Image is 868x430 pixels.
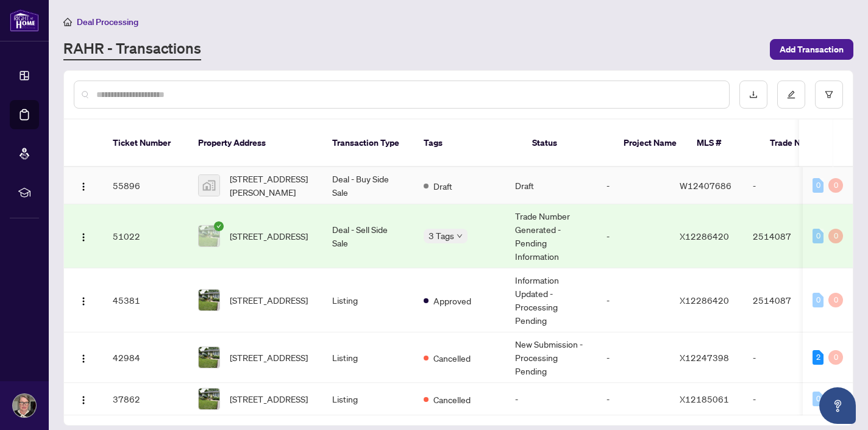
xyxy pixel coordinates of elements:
td: - [597,383,670,415]
img: logo [10,9,39,32]
span: X12286420 [680,231,729,242]
td: - [743,383,828,415]
div: 0 [828,350,843,365]
td: 51022 [103,204,188,268]
td: - [597,268,670,332]
span: [STREET_ADDRESS] [230,392,308,406]
span: Draft [433,179,452,193]
img: thumbnail-img [199,347,219,368]
td: - [597,332,670,383]
td: 2514087 [743,268,828,332]
td: 42984 [103,332,188,383]
span: edit [787,90,795,99]
img: Profile Icon [13,394,36,417]
button: Logo [74,226,93,246]
img: Logo [79,232,88,242]
img: thumbnail-img [199,389,219,409]
div: 0 [813,392,824,406]
th: Ticket Number [103,120,188,167]
td: Information Updated - Processing Pending [505,268,597,332]
td: 37862 [103,383,188,415]
img: thumbnail-img [199,226,219,246]
span: [STREET_ADDRESS] [230,351,308,364]
th: Trade Number [760,120,845,167]
span: down [457,233,463,239]
span: filter [825,90,833,99]
div: 0 [828,293,843,307]
span: Deal Processing [77,16,138,27]
button: Add Transaction [770,39,853,60]
button: Logo [74,290,93,310]
td: 2514087 [743,204,828,268]
th: Transaction Type [322,120,414,167]
td: 45381 [103,268,188,332]
div: 2 [813,350,824,365]
span: Cancelled [433,351,471,365]
td: - [743,167,828,204]
td: Draft [505,167,597,204]
th: Tags [414,120,522,167]
span: download [749,90,758,99]
span: X12185061 [680,393,729,404]
span: Add Transaction [780,40,844,59]
a: RAHR - Transactions [63,38,201,60]
th: Status [522,120,614,167]
span: [STREET_ADDRESS][PERSON_NAME] [230,172,313,199]
span: X12247398 [680,352,729,363]
div: 0 [813,293,824,307]
button: filter [815,81,843,109]
td: - [597,167,670,204]
img: Logo [79,395,88,405]
span: 3 Tags [429,229,454,243]
img: thumbnail-img [199,175,219,196]
td: Listing [322,383,414,415]
span: W12407686 [680,180,731,191]
span: check-circle [214,221,224,231]
div: 0 [813,178,824,193]
td: - [743,332,828,383]
button: Logo [74,176,93,195]
button: Logo [74,348,93,367]
span: Cancelled [433,393,471,406]
button: edit [777,81,805,109]
th: Project Name [614,120,687,167]
td: Listing [322,268,414,332]
div: 0 [813,229,824,243]
div: 0 [828,178,843,193]
img: thumbnail-img [199,290,219,310]
button: download [739,81,767,109]
img: Logo [79,354,88,364]
th: MLS # [687,120,760,167]
img: Logo [79,296,88,306]
span: [STREET_ADDRESS] [230,229,308,243]
div: 0 [828,229,843,243]
button: Open asap [819,387,856,424]
span: X12286420 [680,295,729,306]
td: Deal - Sell Side Sale [322,204,414,268]
td: - [597,204,670,268]
button: Logo [74,389,93,409]
span: [STREET_ADDRESS] [230,293,308,307]
span: home [63,18,72,26]
td: New Submission - Processing Pending [505,332,597,383]
td: Trade Number Generated - Pending Information [505,204,597,268]
img: Logo [79,182,88,192]
td: 55896 [103,167,188,204]
td: Listing [322,332,414,383]
th: Property Address [188,120,322,167]
td: Deal - Buy Side Sale [322,167,414,204]
span: Approved [433,294,471,307]
td: - [505,383,597,415]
